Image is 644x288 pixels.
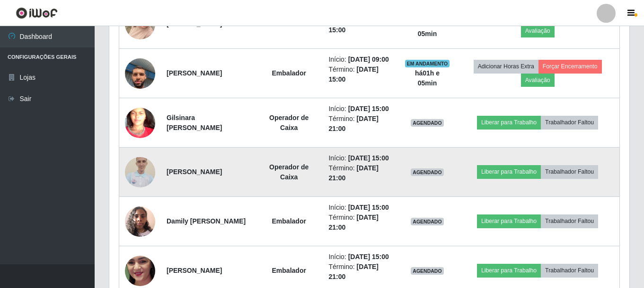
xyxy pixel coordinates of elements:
[328,213,393,232] li: Término:
[348,56,389,63] time: [DATE] 09:00
[272,267,306,274] strong: Embalador
[328,203,393,213] li: Início:
[521,74,555,87] button: Avaliação
[167,114,222,131] strong: Gilsinara [PERSON_NAME]
[411,119,444,127] span: AGENDADO
[328,252,393,262] li: Início:
[541,264,598,277] button: Trabalhador Faltou
[328,65,393,84] li: Término:
[477,116,541,129] button: Liberar para Trabalho
[474,60,538,73] button: Adicionar Horas Extra
[167,168,222,176] strong: [PERSON_NAME]
[272,217,306,225] strong: Embalador
[541,165,598,178] button: Trabalhador Faltou
[269,114,309,131] strong: Operador de Caixa
[272,69,306,77] strong: Embalador
[411,168,444,176] span: AGENDADO
[125,46,155,101] img: 1752607957253.jpeg
[328,114,393,134] li: Término:
[411,218,444,225] span: AGENDADO
[477,214,541,228] button: Liberar para Trabalho
[521,24,555,37] button: Avaliação
[125,201,155,242] img: 1667492486696.jpeg
[328,153,393,163] li: Início:
[167,217,246,225] strong: Damily [PERSON_NAME]
[348,154,389,162] time: [DATE] 15:00
[415,69,440,87] strong: há 01 h e 05 min
[269,163,309,181] strong: Operador de Caixa
[541,116,598,129] button: Trabalhador Faltou
[328,163,393,183] li: Término:
[125,151,155,192] img: 1672088363054.jpeg
[405,60,450,67] span: EM ANDAMENTO
[348,253,389,260] time: [DATE] 15:00
[167,69,222,77] strong: [PERSON_NAME]
[411,267,444,275] span: AGENDADO
[328,104,393,114] li: Início:
[541,214,598,228] button: Trabalhador Faltou
[328,55,393,65] li: Início:
[348,204,389,211] time: [DATE] 15:00
[16,7,58,19] img: CoreUI Logo
[348,105,389,112] time: [DATE] 15:00
[477,264,541,277] button: Liberar para Trabalho
[125,90,155,156] img: 1630764060757.jpeg
[477,165,541,178] button: Liberar para Trabalho
[167,267,222,274] strong: [PERSON_NAME]
[328,262,393,282] li: Término:
[538,60,602,73] button: Forçar Encerramento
